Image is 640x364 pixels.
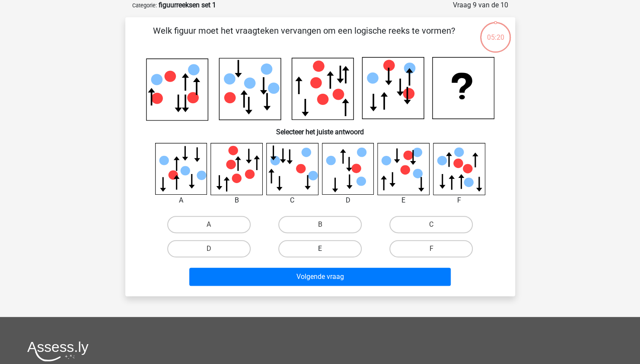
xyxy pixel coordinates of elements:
label: B [278,216,362,233]
div: D [315,195,381,206]
label: A [167,216,251,233]
label: C [389,216,473,233]
button: Volgende vraag [189,268,451,286]
div: C [260,195,325,206]
div: F [427,195,492,206]
label: E [278,240,362,257]
div: 05:20 [479,21,512,43]
div: E [371,195,436,206]
img: Assessly logo [27,341,89,361]
p: Welk figuur moet het vraagteken vervangen om een logische reeks te vormen? [139,24,469,50]
h6: Selecteer het juiste antwoord [139,121,501,136]
div: B [204,195,269,206]
label: D [167,240,251,257]
label: F [389,240,473,257]
div: A [149,195,214,206]
small: Categorie: [132,2,157,9]
strong: figuurreeksen set 1 [159,1,216,9]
